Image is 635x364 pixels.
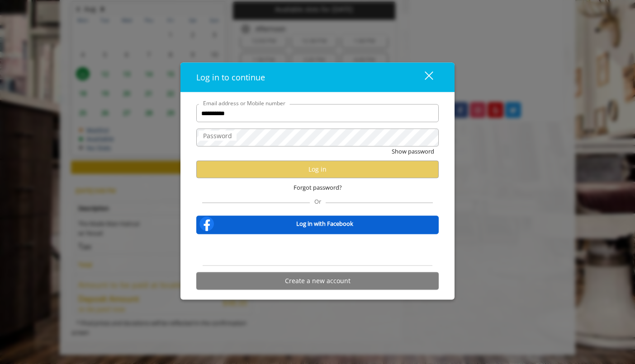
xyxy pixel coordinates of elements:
[196,72,265,83] span: Log in to continue
[199,131,237,141] label: Password
[196,129,439,147] input: Password
[196,272,439,289] button: Create a new account
[414,70,432,84] div: close dialog
[196,104,439,122] input: Email address or Mobile number
[296,219,353,229] b: Log in with Facebook
[294,183,342,192] span: Forgot password?
[392,147,434,156] button: Show password
[310,197,326,205] span: Or
[198,215,216,233] img: facebook-logo
[408,68,439,86] button: close dialog
[199,99,290,107] label: Email address or Mobile number
[196,160,439,178] button: Log in
[272,240,364,260] iframe: Sign in with Google Button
